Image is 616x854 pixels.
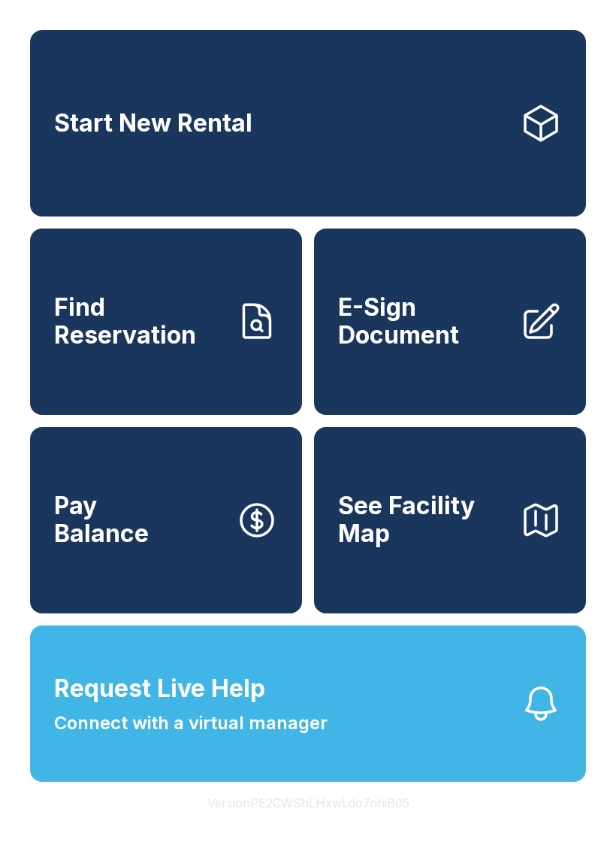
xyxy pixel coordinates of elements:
span: Request Live Help [54,671,265,707]
span: Connect with a virtual manager [54,710,328,737]
a: PayBalance [30,427,302,613]
span: Pay Balance [54,492,149,547]
button: Request Live HelpConnect with a virtual manager [30,625,586,782]
button: VersionPE2CWShLHxwLdo7nhiB05 [195,782,421,824]
span: Start New Rental [54,110,252,138]
a: Find Reservation [30,229,302,415]
span: Find Reservation [54,294,224,349]
a: E-Sign Document [314,229,586,415]
span: E-Sign Document [338,294,508,349]
span: See Facility Map [338,492,508,547]
button: See Facility Map [314,427,586,613]
a: Start New Rental [30,30,586,217]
